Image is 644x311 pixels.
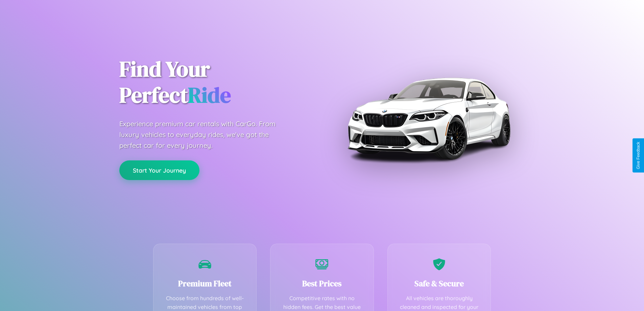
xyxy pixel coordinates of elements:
div: Give Feedback [636,142,641,169]
span: Ride [188,80,231,110]
h3: Best Prices [281,278,363,289]
button: Start Your Journey [119,160,199,180]
h3: Safe & Secure [398,278,481,289]
h3: Premium Fleet [164,278,246,289]
p: Experience premium car rentals with CarGo. From luxury vehicles to everyday rides, we've got the ... [119,118,288,151]
h1: Find Your Perfect [119,56,312,108]
img: Premium BMW car rental vehicle [344,34,513,203]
